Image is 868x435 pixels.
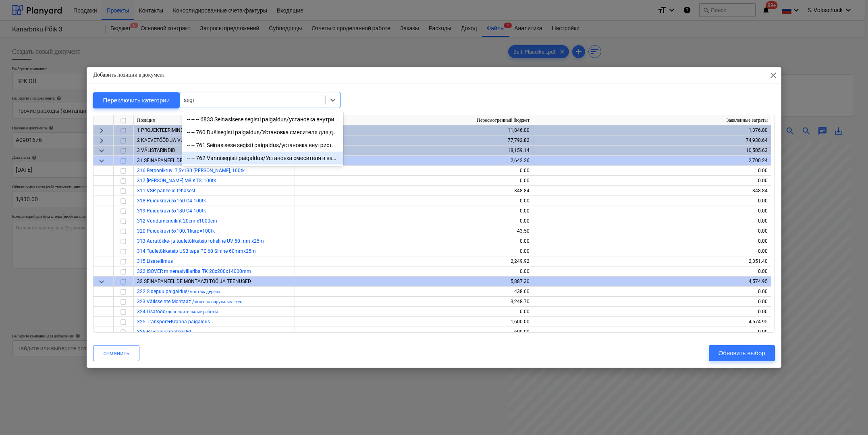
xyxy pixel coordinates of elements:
a: 325 Transport+Kraana paigaldus [137,319,210,325]
div: 0.00 [536,327,768,337]
div: 0.00 [298,166,530,176]
a: 312 Vundamendilint 20cm x1000cm [137,218,217,224]
div: 43.50 [298,226,530,236]
a: 322 ISOVER mineraalvillariba TK 20x200x14000mm [137,268,251,274]
div: 0.00 [536,206,768,216]
div: 0.00 [298,307,530,317]
div: 0.00 [536,216,768,226]
div: 0.00 [536,307,768,317]
span: 316 Betoonikruvi 7,5x130 KK Zink, 100tk [137,168,245,173]
div: 3,248.70 [298,297,530,307]
div: Обновить выбор [718,348,765,358]
div: 74,930.64 [536,135,768,146]
div: -- -- 762 Vannisegisti paigaldus/Установка смесителя в ванной [182,152,343,164]
div: 438.60 [298,287,530,297]
div: 10,505.63 [536,146,768,156]
div: отменить [103,348,129,358]
span: keyboard_arrow_down [97,156,106,165]
a: 323 Välisseinte Montaaz /монтаж наружных стен [137,299,243,304]
a: 318 Puidukruvi 6x160 C4 100tk [137,198,206,204]
div: 0.00 [536,297,768,307]
div: 0.00 [536,226,768,236]
div: 0.00 [298,266,530,277]
span: 32 SEINAPANEELIDE MONTAAZI TÖÖ JA TEENUSED [137,279,251,284]
span: keyboard_arrow_down [97,277,106,286]
div: 0.00 [536,196,768,206]
button: Переключить категории [93,92,179,108]
div: 0.00 [536,246,768,256]
div: 0.00 [536,266,768,277]
div: 2,249.92 [298,256,530,266]
div: 2,351.40 [536,256,768,266]
div: 4,574.95 [536,317,768,327]
div: 0.00 [536,176,768,186]
div: Позиция [134,115,295,125]
div: 0.00 [298,246,530,256]
span: keyboard_arrow_right [97,125,106,135]
a: 324 Lisatööd/дополнительные работы [137,309,218,314]
span: 3 VÄLISTARINDID [137,148,175,153]
div: Переключить категории [103,95,170,106]
span: close [768,71,778,80]
a: 322 Sidepuu paigaldus/монтаж дерево [137,289,220,294]
div: 348.84 [298,186,530,196]
div: 18,159.14 [298,146,530,156]
div: 600.00 [298,327,530,337]
div: 0.00 [536,236,768,246]
span: 1 PROJEKTEERIMINE JA ETTEVALMISTUS [137,127,229,133]
div: 0.00 [298,216,530,226]
div: -- -- 760 Dušisegisti paigaldus/Установка смесителя для душа [182,126,343,139]
a: 319 Puidukruvi 6x180 C4 100tk [137,208,206,214]
div: 2,642.26 [298,156,530,166]
div: 77,792.82 [298,135,530,146]
div: 348.84 [536,186,768,196]
a: 317 [PERSON_NAME] M8 KTS, 100tk [137,178,216,183]
button: отменить [93,345,139,361]
span: 317 Seib M8 KTS, 100tk [137,178,216,183]
div: 1,376.00 [536,125,768,135]
div: 11,846.00 [298,125,530,135]
span: 2 KAEVETÖÖD JA VUNDAMENT [137,137,207,143]
div: 0.00 [536,287,768,297]
button: Обновить выбор [709,345,775,361]
span: 31 SEINAPANEELIDE MONTAAZ [137,158,207,163]
a: 311 VSP paneelid tehasest [137,188,195,194]
div: 0.00 [536,166,768,176]
span: keyboard_arrow_down [97,146,106,155]
span: keyboard_arrow_right [97,135,106,145]
p: Добавить позиции в документ [93,71,165,79]
div: 1,600.00 [298,317,530,327]
a: 313 Aurutõkke- ja tuuletõkketeip roheline UV 50 mm x25m [137,238,264,244]
div: 0.00 [298,236,530,246]
a: 315 Lisatellimus [137,258,173,264]
a: 316 Betoonikruvi 7,5x130 [PERSON_NAME], 100tk [137,168,245,173]
div: 5,887.30 [298,277,530,287]
div: 0.00 [298,196,530,206]
a: 326 Paigaldusmaterjalid [137,329,191,335]
div: 0.00 [298,176,530,186]
a: 314 Tuuletõkketeip USB tape PE 60 Sinine 60mmx25m [137,248,256,254]
div: -- -- -- 6833 Seinasisese segisti paigaldus/установка внутристенных смесителей [182,113,343,126]
div: -- -- 761 Seinasisese segisti paigaldus/установка внутристенных смесителей [182,139,343,152]
div: Заявленные затраты [533,115,771,125]
div: 4,574.95 [536,277,768,287]
a: 320 Puidukruvi 6x100, 1karp=100tk [137,228,215,234]
div: Пересмотренный бюджет [295,115,533,125]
